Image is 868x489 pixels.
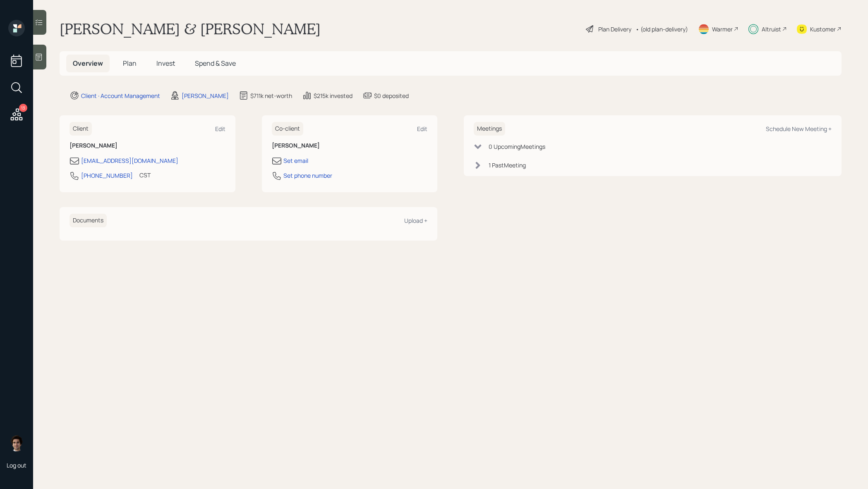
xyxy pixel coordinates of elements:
img: harrison-schaefer-headshot-2.png [8,435,25,451]
div: Altruist [762,25,781,33]
h6: Client [70,122,92,136]
div: Edit [215,125,225,133]
div: [PERSON_NAME] [182,91,229,100]
h6: Documents [70,214,107,227]
h6: Co-client [272,122,303,136]
div: 1 Past Meeting [489,161,526,169]
div: Kustomer [810,25,836,33]
div: 13 [19,104,27,112]
h6: Meetings [474,122,505,136]
div: Schedule New Meeting + [766,125,832,133]
span: Invest [156,59,175,68]
div: Edit [417,125,427,133]
div: • (old plan-delivery) [635,25,688,33]
span: Plan [123,59,137,68]
div: $215k invested [314,91,352,100]
div: $0 deposited [374,91,409,100]
div: Set phone number [283,171,332,180]
h6: [PERSON_NAME] [272,142,428,149]
div: 0 Upcoming Meeting s [489,142,545,151]
h6: [PERSON_NAME] [70,142,225,149]
span: Overview [73,59,103,68]
span: Spend & Save [195,59,236,68]
div: Upload + [404,217,427,224]
div: Client · Account Management [81,91,160,100]
div: Log out [7,461,26,469]
div: $711k net-worth [250,91,292,100]
div: Warmer [712,25,733,33]
h1: [PERSON_NAME] & [PERSON_NAME] [60,20,321,38]
div: Plan Delivery [598,25,631,33]
div: [PHONE_NUMBER] [81,171,133,180]
div: Set email [283,156,308,165]
div: CST [139,171,151,179]
div: [EMAIL_ADDRESS][DOMAIN_NAME] [81,156,178,165]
